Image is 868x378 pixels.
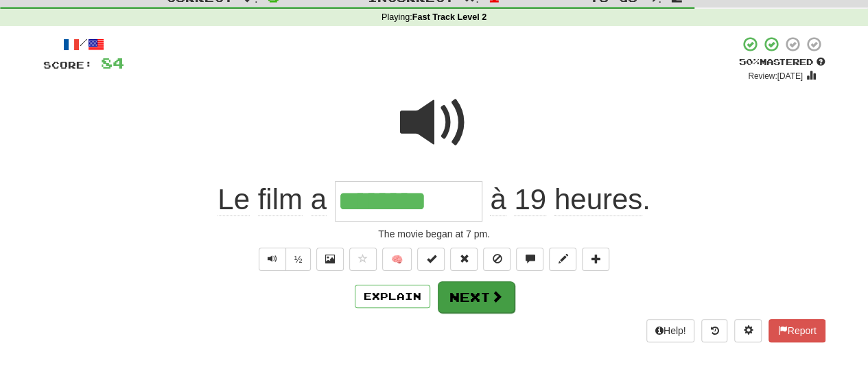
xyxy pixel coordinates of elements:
button: Discuss sentence (alt+u) [516,248,543,271]
span: 84 [101,54,124,71]
button: Explain [355,285,430,308]
div: The movie began at 7 pm. [43,227,825,241]
span: 50 % [739,56,760,67]
span: Score: [43,59,93,71]
button: Ignore sentence (alt+i) [483,248,511,271]
button: Edit sentence (alt+d) [549,248,576,271]
button: ½ [285,248,312,271]
span: film [258,183,303,216]
span: 19 [514,183,546,216]
button: Round history (alt+y) [701,319,727,342]
button: Favorite sentence (alt+f) [349,248,377,271]
button: Reset to 0% Mastered (alt+r) [450,248,478,271]
div: / [43,36,124,53]
div: Mastered [739,56,825,69]
button: Help! [646,319,695,342]
div: Text-to-speech controls [256,248,312,271]
button: Next [438,281,515,313]
span: à [490,183,506,216]
button: 🧠 [382,248,412,271]
span: a [311,183,327,216]
span: Le [218,183,250,216]
strong: Fast Track Level 2 [412,12,487,22]
span: heures [554,183,642,216]
span: . [482,183,650,216]
button: Report [769,319,825,342]
button: Show image (alt+x) [316,248,344,271]
button: Add to collection (alt+a) [582,248,609,271]
button: Play sentence audio (ctl+space) [259,248,286,271]
small: Review: [DATE] [748,71,803,81]
button: Set this sentence to 100% Mastered (alt+m) [417,248,445,271]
